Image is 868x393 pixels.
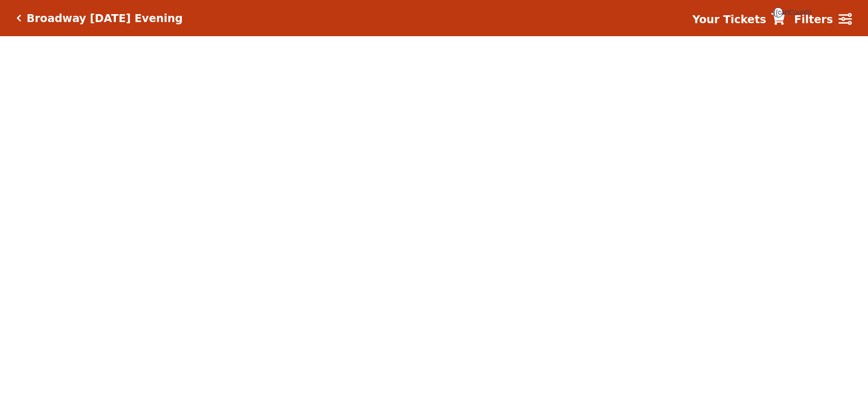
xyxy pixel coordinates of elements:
h5: Broadway [DATE] Evening [27,12,183,25]
a: Filters [794,11,852,28]
a: Your Tickets {{cartCount}} [692,11,785,28]
strong: Your Tickets [692,13,766,25]
strong: Filters [794,13,833,25]
span: {{cartCount}} [773,7,783,18]
a: Click here to go back to filters [16,14,21,22]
